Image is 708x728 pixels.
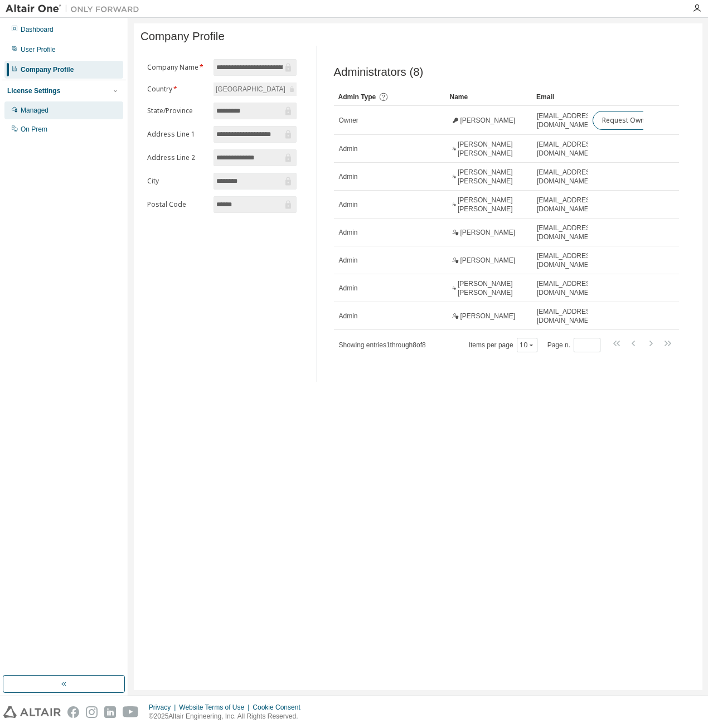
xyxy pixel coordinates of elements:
[593,111,687,130] button: Request Owner Change
[6,3,145,14] img: Altair One
[339,256,358,265] span: Admin
[21,106,49,115] div: Managed
[537,168,597,186] span: [EMAIL_ADDRESS][DOMAIN_NAME]
[537,111,597,129] span: [EMAIL_ADDRESS][DOMAIN_NAME]
[460,116,516,125] span: [PERSON_NAME]
[537,196,597,213] span: [EMAIL_ADDRESS][DOMAIN_NAME]
[123,706,139,718] img: youtube.svg
[147,85,207,94] label: Country
[253,703,307,712] div: Cookie Consent
[21,125,47,134] div: On Prem
[147,106,207,115] label: State/Province
[21,45,56,54] div: User Profile
[460,228,516,237] span: [PERSON_NAME]
[458,196,527,213] span: [PERSON_NAME] [PERSON_NAME]
[86,706,98,718] img: instagram.svg
[21,65,74,74] div: Company Profile
[214,82,297,96] div: [GEOGRAPHIC_DATA]
[458,140,527,158] span: [PERSON_NAME] [PERSON_NAME]
[537,140,597,158] span: [EMAIL_ADDRESS][DOMAIN_NAME]
[458,168,527,186] span: [PERSON_NAME] [PERSON_NAME]
[104,706,116,718] img: linkedin.svg
[460,256,516,265] span: [PERSON_NAME]
[7,86,60,95] div: License Settings
[21,25,54,34] div: Dashboard
[536,88,583,106] div: Email
[450,88,528,106] div: Name
[67,706,79,718] img: facebook.svg
[537,251,597,269] span: [EMAIL_ADDRESS][DOMAIN_NAME]
[458,279,527,297] span: [PERSON_NAME] [PERSON_NAME]
[147,200,207,209] label: Postal Code
[339,312,358,321] span: Admin
[339,228,358,237] span: Admin
[140,30,225,43] span: Company Profile
[339,200,358,209] span: Admin
[147,130,207,139] label: Address Line 1
[339,144,358,153] span: Admin
[334,66,424,79] span: Administrators (8)
[547,338,600,352] span: Page n.
[147,177,207,186] label: City
[537,279,597,297] span: [EMAIL_ADDRESS][DOMAIN_NAME]
[537,307,597,325] span: [EMAIL_ADDRESS][DOMAIN_NAME]
[469,338,537,352] span: Items per page
[147,153,207,162] label: Address Line 2
[3,706,61,718] img: altair_logo.svg
[339,116,358,125] span: Owner
[149,703,179,712] div: Privacy
[339,341,426,349] span: Showing entries 1 through 8 of 8
[537,224,597,241] span: [EMAIL_ADDRESS][DOMAIN_NAME]
[460,312,516,321] span: [PERSON_NAME]
[214,83,287,95] div: [GEOGRAPHIC_DATA]
[149,712,307,721] p: © 2025 Altair Engineering, Inc. All Rights Reserved.
[339,172,358,181] span: Admin
[338,93,376,101] span: Admin Type
[520,341,535,350] button: 10
[339,284,358,293] span: Admin
[179,703,253,712] div: Website Terms of Use
[147,63,207,72] label: Company Name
